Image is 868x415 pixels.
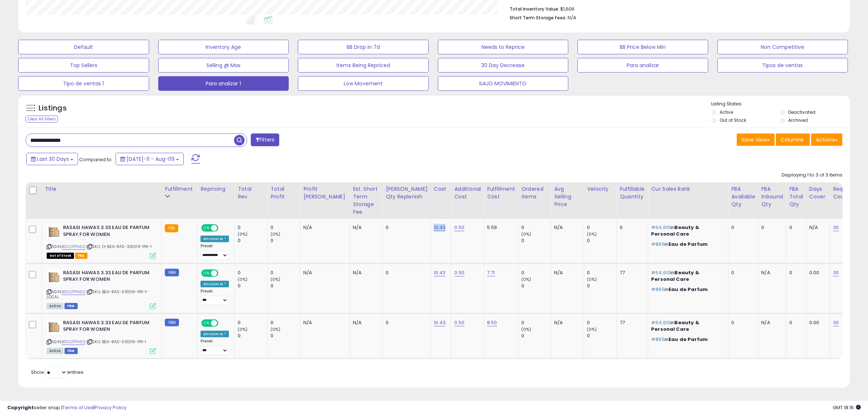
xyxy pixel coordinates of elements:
small: (0%) [521,231,532,237]
div: N/A [353,319,377,326]
small: (0%) [270,326,281,332]
span: #64,610 [651,319,670,326]
a: 10.43 [434,319,446,326]
span: FBM [65,303,78,309]
small: (0%) [270,276,281,282]
span: [DATE]-11 - Aug-09 [126,155,175,163]
div: Total Rev. [238,185,264,201]
a: 30 [833,319,839,326]
div: 0 [238,237,267,244]
div: N/A [554,319,578,326]
div: 0 [270,333,300,339]
div: ASIN: [47,224,156,258]
span: Last 30 Days [37,155,69,163]
label: Deactivated [789,109,816,115]
div: seller snap | | [7,404,126,411]
div: 0 [238,269,267,276]
a: 0.50 [454,269,464,276]
span: | SKU: D-BEA-RAS-331019-1PK-1 [86,244,152,249]
button: Columns [776,133,810,146]
span: Show: entries [31,369,83,376]
button: Low Movement [298,76,429,91]
span: 2025-09-9 18:16 GMT [833,404,861,411]
div: FBA Total Qty [789,185,803,208]
button: Tipo de ventas 1 [18,76,149,91]
b: Total Inventory Value: [510,6,559,12]
span: ON [202,270,211,276]
div: 0 [238,319,267,326]
div: 0 [789,269,801,276]
span: #895 [651,286,665,293]
button: BB Price Below Min [577,40,708,54]
div: N/A [554,269,578,276]
div: 77 [620,269,642,276]
span: Beauty & Personal Care [651,224,699,237]
div: 0 [789,224,801,231]
a: B01LDTPA5Q [62,339,85,345]
div: 5.59 [487,224,513,231]
button: Save View [737,133,775,146]
div: 0.00 [809,269,824,276]
div: N/A [762,269,781,276]
span: | SKU: BEA-RAS-331019-1PK-1 [86,339,147,345]
span: FBM [65,348,78,354]
a: B01LDTPA5Q [62,244,85,250]
span: Eau de Parfum [669,336,708,343]
a: 8.50 [487,319,497,326]
button: 30 Day Decrease [438,58,569,73]
div: Total Profit [270,185,297,201]
div: 0 [386,319,425,326]
div: ASIN: [47,319,156,353]
button: Non Competitive [717,40,848,54]
div: Days Cover [809,185,827,201]
div: 0 [270,224,300,231]
label: Out of Stock [720,117,746,123]
div: 0 [521,224,551,231]
span: #64,610 [651,224,670,231]
span: N/A [568,14,576,21]
div: N/A [762,319,781,326]
button: Tipos de ventas [717,58,848,73]
small: (0%) [587,326,597,332]
button: Filters [251,133,279,146]
div: 0 [789,319,801,326]
div: [PERSON_NAME] Qty Replenish [386,185,428,201]
span: OFF [217,320,229,326]
div: 0 [270,319,300,326]
strong: Copyright [7,404,34,411]
b: RASASI HAWAS 3.33 EAU DE PARFUM SPRAY FOR WOMEN [63,319,152,335]
div: 0 [587,237,616,244]
button: Needs to Reprice [438,40,569,54]
div: Cost [434,185,448,193]
div: Est. Short Term Storage Fee [353,185,379,216]
span: Eau de Parfum [669,241,708,248]
small: (0%) [238,326,248,332]
li: $1,606 [510,4,837,13]
div: 0 [521,269,551,276]
span: FBA [75,253,87,259]
button: Items Being Repriced [298,58,429,73]
label: Archived [789,117,808,123]
div: 0 [587,269,616,276]
div: 77 [620,319,642,326]
a: 10.43 [434,269,446,276]
div: Ordered Items [521,185,548,201]
div: N/A [353,269,377,276]
th: Please note that this number is a calculation based on your required days of coverage and your ve... [383,182,431,219]
label: Active [720,109,733,115]
div: FBA Available Qty [731,185,755,208]
div: 0.00 [809,319,824,326]
h5: Listings [39,103,67,113]
span: All listings currently available for purchase on Amazon [47,303,63,309]
a: 30 [833,224,839,231]
small: (0%) [521,326,532,332]
span: Compared to: [79,156,113,163]
img: 41GDa37+eYL._SL40_.jpg [47,269,61,284]
small: (0%) [270,231,281,237]
button: bAJO MOVIMIENTO [438,76,569,91]
div: 0 [386,269,425,276]
div: Amazon AI * [201,331,229,337]
div: Amazon AI * [201,281,229,287]
b: RASASI HAWAS 3.33 EAU DE PARFUM SPRAY FOR WOMEN [63,224,152,240]
div: 0 [521,333,551,339]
